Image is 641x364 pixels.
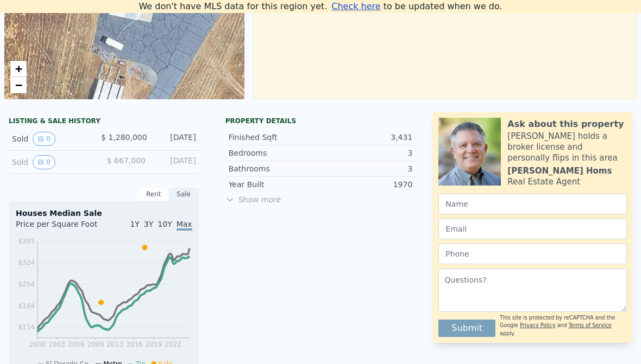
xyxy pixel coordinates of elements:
[229,148,320,158] div: Bedrooms
[16,219,104,236] div: Price per Square Foot
[48,341,65,348] tspan: 2003
[520,322,555,328] a: Privacy Policy
[33,132,55,146] button: View historical data
[158,220,172,228] span: 10Y
[12,132,92,146] div: Sold
[9,117,199,127] div: LISTING & SALE HISTORY
[229,163,320,174] div: Bathrooms
[438,244,627,264] input: Phone
[10,77,27,93] a: Zoom out
[29,341,46,348] tspan: 2000
[225,117,416,125] div: Property details
[101,133,147,142] span: $ 1,280,000
[320,148,412,158] div: 3
[507,131,627,163] div: [PERSON_NAME] holds a broker license and personally flips in this area
[126,341,143,348] tspan: 2016
[569,322,612,328] a: Terms of Service
[320,132,412,143] div: 3,431
[169,187,199,201] div: Sale
[331,1,380,11] span: Check here
[15,62,22,75] span: +
[15,78,22,92] span: −
[144,220,153,228] span: 3Y
[18,323,35,331] tspan: $114
[10,61,27,77] a: Zoom in
[438,194,627,214] input: Name
[438,320,495,337] button: Submit
[320,179,412,190] div: 1970
[139,187,169,201] div: Rent
[18,238,35,245] tspan: $393
[507,176,580,187] div: Real Estate Agent
[18,259,35,266] tspan: $324
[500,314,627,337] div: This site is protected by reCAPTCHA and the Google and apply.
[107,156,146,165] span: $ 667,000
[229,179,320,190] div: Year Built
[106,341,123,348] tspan: 2013
[87,341,104,348] tspan: 2009
[229,132,320,143] div: Finished Sqft
[18,302,35,310] tspan: $184
[130,220,139,228] span: 1Y
[16,208,192,219] div: Houses Median Sale
[12,155,95,169] div: Sold
[33,155,55,169] button: View historical data
[507,165,612,176] div: [PERSON_NAME] Homs
[68,341,85,348] tspan: 2006
[177,220,192,231] span: Max
[438,219,627,239] input: Email
[165,341,182,348] tspan: 2022
[154,155,196,169] div: [DATE]
[146,341,162,348] tspan: 2019
[320,163,412,174] div: 3
[507,118,624,131] div: Ask about this property
[18,280,35,288] tspan: $254
[225,194,416,205] span: Show more
[156,132,196,146] div: [DATE]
